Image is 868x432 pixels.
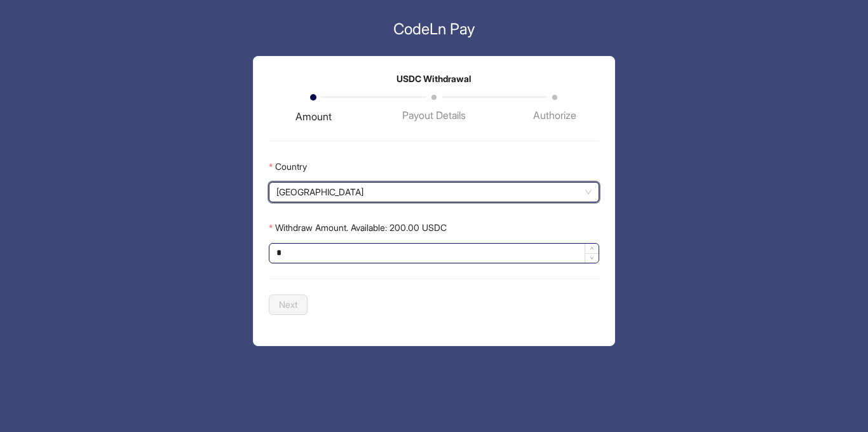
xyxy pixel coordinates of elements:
a: CodeLn Pay [253,18,614,41]
div: Authorize [510,95,599,123]
div: Authorize [533,108,576,123]
span: Increase Value [585,244,599,253]
span: Decrease Value [585,253,599,263]
input: Withdraw Amount. Available: 200.00 USDC [269,244,598,263]
p: USDC Withdrawal [269,72,599,86]
button: Next [269,295,308,315]
div: Payout Details [390,95,510,123]
span: down [590,256,594,260]
div: Amount [269,95,390,125]
span: Next [279,298,297,312]
span: up [590,246,594,251]
div: Payout Details [402,108,466,123]
label: Country [269,157,306,177]
span: Nigeria [276,183,591,202]
div: Amount [295,109,332,125]
label: Withdraw Amount. Available: 200.00 USDC [269,218,446,238]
